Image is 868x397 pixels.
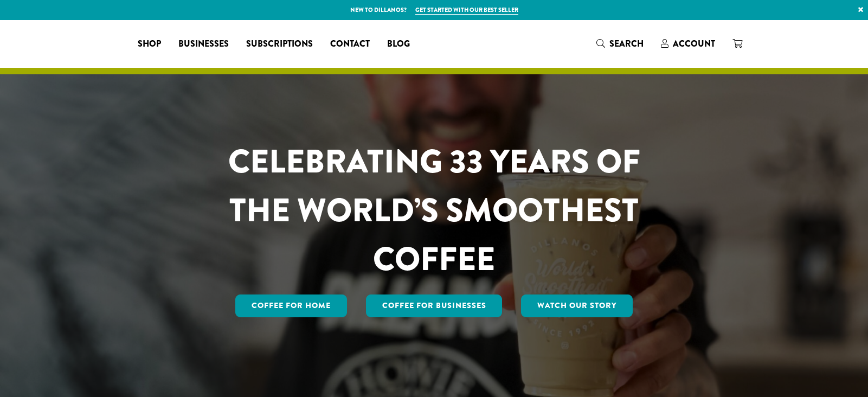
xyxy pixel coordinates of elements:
span: Blog [387,37,410,51]
h1: CELEBRATING 33 YEARS OF THE WORLD’S SMOOTHEST COFFEE [196,137,672,284]
a: Search [588,35,652,53]
span: Search [609,37,644,50]
a: Watch Our Story [521,294,633,317]
a: Coffee for Home [235,294,347,317]
span: Subscriptions [246,37,313,51]
span: Businesses [178,37,229,51]
a: Shop [129,35,170,53]
a: Get started with our best seller [415,5,518,15]
a: Coffee For Businesses [366,294,503,317]
span: Account [673,37,715,50]
span: Shop [138,37,161,51]
span: Contact [330,37,370,51]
